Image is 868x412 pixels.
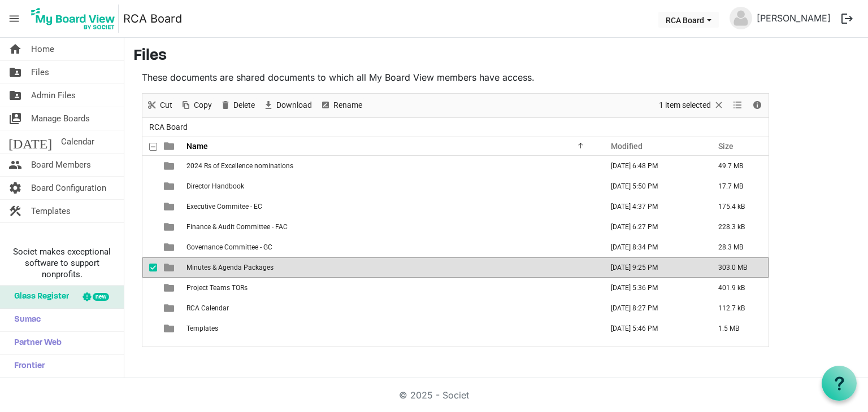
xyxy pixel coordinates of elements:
[657,98,727,112] button: Selection
[8,286,69,308] span: Glass Register
[183,278,599,298] td: Project Teams TORs is template cell column header Name
[3,8,25,29] span: menu
[706,196,769,217] td: 175.4 kB is template cell column header Size
[706,318,769,339] td: 1.5 MB is template cell column header Size
[599,156,706,176] td: September 04, 2024 6:48 PM column header Modified
[142,237,157,257] td: checkbox
[261,98,314,112] button: Download
[142,298,157,318] td: checkbox
[186,264,274,271] span: Minutes & Agenda Packages
[157,217,183,237] td: is template cell column header type
[186,142,208,151] span: Name
[611,142,643,151] span: Modified
[8,38,22,60] span: home
[8,200,22,222] span: construction
[5,246,119,280] span: Societ makes exceptional software to support nonprofits.
[145,98,175,112] button: Cut
[31,61,49,84] span: Files
[8,355,45,378] span: Frontier
[731,98,744,112] button: View dropdownbutton
[157,156,183,176] td: is template cell column header type
[193,98,213,112] span: Copy
[750,98,765,112] button: Details
[186,223,288,231] span: Finance & Audit Committee - FAC
[186,203,262,211] span: Executive Commitee - EC
[142,71,769,84] p: These documents are shared documents to which all My Board View members have access.
[8,332,62,354] span: Partner Web
[8,154,22,176] span: people
[61,130,94,153] span: Calendar
[142,156,157,176] td: checkbox
[186,284,248,292] span: Project Teams TORs
[142,278,157,298] td: checkbox
[599,176,706,196] td: May 28, 2025 5:50 PM column header Modified
[147,120,190,134] span: RCA Board
[728,94,748,117] div: View
[706,156,769,176] td: 49.7 MB is template cell column header Size
[157,318,183,339] td: is template cell column header type
[31,107,90,130] span: Manage Boards
[183,156,599,176] td: 2024 Rs of Excellence nominations is template cell column header Name
[28,5,123,33] a: My Board View Logo
[8,177,22,199] span: settings
[706,278,769,298] td: 401.9 kB is template cell column header Size
[599,318,706,339] td: November 11, 2021 5:46 PM column header Modified
[706,298,769,318] td: 112.7 kB is template cell column header Size
[157,196,183,217] td: is template cell column header type
[8,61,22,84] span: folder_shared
[157,237,183,257] td: is template cell column header type
[31,154,91,176] span: Board Members
[316,94,366,117] div: Rename
[31,200,71,222] span: Templates
[179,98,214,112] button: Copy
[186,162,293,170] span: 2024 Rs of Excellence nominations
[93,293,109,301] div: new
[730,7,752,29] img: no-profile-picture.svg
[599,278,706,298] td: November 11, 2021 5:36 PM column header Modified
[186,182,244,190] span: Director Handbook
[186,325,218,332] span: Templates
[332,98,363,112] span: Rename
[31,38,54,60] span: Home
[718,142,734,151] span: Size
[706,237,769,257] td: 28.3 MB is template cell column header Size
[706,257,769,278] td: 303.0 MB is template cell column header Size
[658,12,719,28] button: RCA Board dropdownbutton
[157,176,183,196] td: is template cell column header type
[318,98,364,112] button: Rename
[183,196,599,217] td: Executive Commitee - EC is template cell column header Name
[748,94,767,117] div: Details
[599,257,706,278] td: September 10, 2025 9:25 PM column header Modified
[133,47,859,66] h3: Files
[123,7,182,30] a: RCA Board
[835,7,859,30] button: logout
[142,318,157,339] td: checkbox
[157,257,183,278] td: is template cell column header type
[752,7,835,29] a: [PERSON_NAME]
[159,98,173,112] span: Cut
[176,94,216,117] div: Copy
[183,237,599,257] td: Governance Committee - GC is template cell column header Name
[28,5,119,33] img: My Board View Logo
[142,196,157,217] td: checkbox
[232,98,256,112] span: Delete
[599,237,706,257] td: July 20, 2023 8:34 PM column header Modified
[142,176,157,196] td: checkbox
[157,278,183,298] td: is template cell column header type
[399,389,469,401] a: © 2025 - Societ
[599,298,706,318] td: February 22, 2023 8:27 PM column header Modified
[31,177,106,199] span: Board Configuration
[259,94,316,117] div: Download
[8,107,22,130] span: switch_account
[186,304,229,312] span: RCA Calendar
[8,309,41,331] span: Sumac
[706,217,769,237] td: 228.3 kB is template cell column header Size
[655,94,728,117] div: Clear selection
[218,98,257,112] button: Delete
[186,243,272,251] span: Governance Committee - GC
[183,217,599,237] td: Finance & Audit Committee - FAC is template cell column header Name
[658,98,712,112] span: 1 item selected
[706,176,769,196] td: 17.7 MB is template cell column header Size
[275,98,313,112] span: Download
[183,298,599,318] td: RCA Calendar is template cell column header Name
